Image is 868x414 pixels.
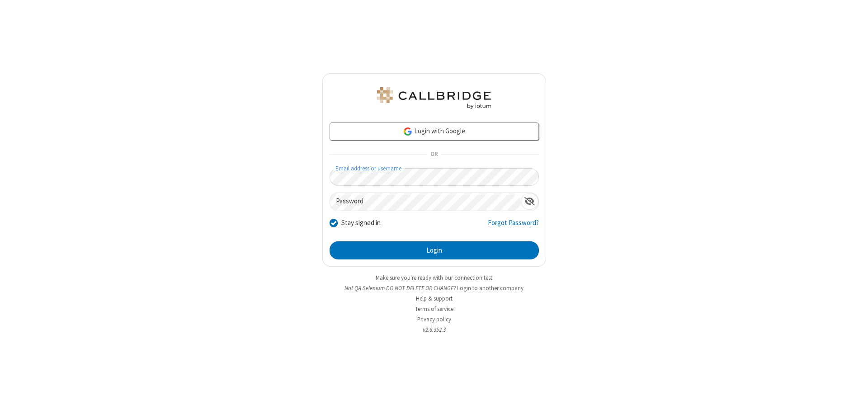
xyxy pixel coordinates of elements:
li: v2.6.352.3 [322,325,546,334]
input: Password [330,193,521,211]
a: Terms of service [415,305,453,313]
button: Login [330,241,539,259]
a: Make sure you're ready with our connection test [376,274,492,282]
img: QA Selenium DO NOT DELETE OR CHANGE [375,87,493,109]
a: Login with Google [330,122,539,141]
iframe: Chat [845,390,861,408]
button: Login to another company [457,284,524,292]
input: Email address or username [330,168,539,186]
a: Help & support [416,295,453,302]
label: Stay signed in [341,218,381,228]
div: Show password [521,193,538,210]
span: OR [427,148,441,161]
img: google-icon.png [403,127,413,136]
a: Forgot Password? [488,218,539,235]
li: Not QA Selenium DO NOT DELETE OR CHANGE? [322,284,546,292]
a: Privacy policy [417,315,451,323]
